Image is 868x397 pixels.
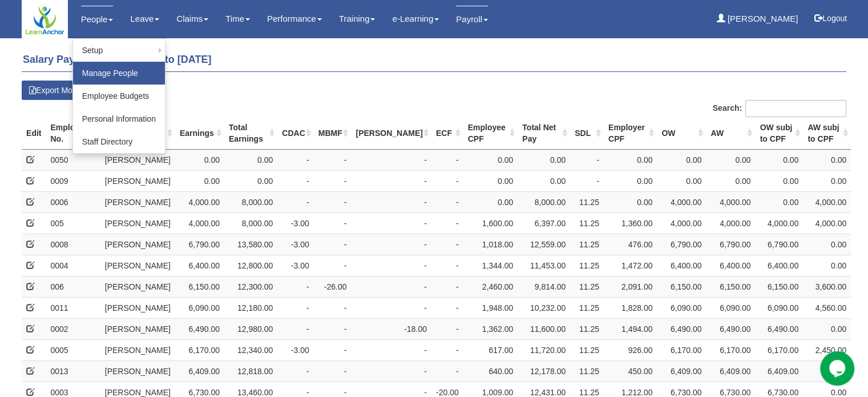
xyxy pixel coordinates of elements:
td: 11.25 [570,276,604,297]
td: -18.00 [351,318,431,339]
td: 12,980.00 [224,318,277,339]
td: 4,000.00 [755,212,803,234]
td: 11.25 [570,360,604,382]
td: 4,000.00 [175,212,224,234]
td: 13,580.00 [224,234,277,255]
td: 926.00 [604,339,657,360]
td: 1,018.00 [463,234,518,255]
td: 11,453.00 [518,255,570,276]
td: 0.00 [803,170,851,191]
td: 6,790.00 [175,234,224,255]
td: 6,400.00 [755,255,803,276]
th: ECF : activate to sort column ascending [431,117,463,150]
td: 11,600.00 [518,318,570,339]
td: 2,091.00 [604,276,657,297]
td: 005 [46,212,100,234]
td: 4,000.00 [706,212,755,234]
td: - [351,149,431,170]
td: 4,000.00 [706,191,755,212]
a: Staff Directory [73,130,165,153]
td: - [351,339,431,360]
td: 6,490.00 [657,318,706,339]
td: 0.00 [175,170,224,191]
td: 0.00 [803,234,851,255]
a: People [81,6,114,33]
td: [PERSON_NAME] [100,234,175,255]
td: - [431,170,463,191]
th: Employer CPF : activate to sort column ascending [604,117,657,150]
td: 0.00 [706,149,755,170]
td: - [314,339,352,360]
td: 0.00 [803,318,851,339]
td: 0.00 [463,149,518,170]
td: 12,180.00 [224,297,277,318]
td: 6,150.00 [706,276,755,297]
button: Logout [806,5,855,32]
td: 6,090.00 [706,297,755,318]
td: 11.25 [570,234,604,255]
td: 0002 [46,318,100,339]
td: 1,360.00 [604,212,657,234]
iframe: chat widget [820,351,857,386]
th: AW : activate to sort column ascending [706,117,755,150]
td: - [431,339,463,360]
td: 6,397.00 [518,212,570,234]
td: - [314,255,352,276]
td: [PERSON_NAME] [100,212,175,234]
td: 0.00 [604,149,657,170]
td: 0.00 [175,149,224,170]
td: [PERSON_NAME] [100,191,175,212]
th: Total Net Pay : activate to sort column ascending [518,117,570,150]
th: OW : activate to sort column ascending [657,117,706,150]
td: 0.00 [803,149,851,170]
td: 8,000.00 [224,212,277,234]
a: Time [225,6,250,32]
a: Training [339,6,376,32]
td: [PERSON_NAME] [100,360,175,382]
td: 1,472.00 [604,255,657,276]
td: 6,409.00 [706,360,755,382]
td: 0.00 [657,149,706,170]
td: 11.25 [570,318,604,339]
td: [PERSON_NAME] [100,170,175,191]
td: 6,409.00 [657,360,706,382]
td: - [277,360,313,382]
th: Edit [22,117,46,150]
td: - [351,255,431,276]
a: Personal Information [73,107,165,130]
td: - [277,297,313,318]
td: 6,170.00 [755,339,803,360]
a: Manage People [73,62,165,85]
td: -3.00 [277,339,313,360]
td: 0.00 [604,191,657,212]
td: 3,600.00 [803,276,851,297]
td: - [431,234,463,255]
img: logo.PNG [25,3,65,35]
td: 4,000.00 [803,191,851,212]
td: - [314,149,352,170]
td: - [570,149,604,170]
td: 12,178.00 [518,360,570,382]
td: 0013 [46,360,100,382]
td: 1,600.00 [463,212,518,234]
td: 6,409.00 [175,360,224,382]
td: 6,400.00 [657,255,706,276]
td: - [351,191,431,212]
td: - [314,212,352,234]
td: 617.00 [463,339,518,360]
td: - [351,234,431,255]
th: Total Earnings : activate to sort column ascending [224,117,277,150]
td: 2,460.00 [463,276,518,297]
td: 1,494.00 [604,318,657,339]
td: - [351,212,431,234]
td: - [351,360,431,382]
td: - [431,360,463,382]
th: Employee CPF : activate to sort column ascending [463,117,518,150]
td: 6,400.00 [706,255,755,276]
td: 12,300.00 [224,276,277,297]
td: 6,490.00 [175,318,224,339]
td: 0.00 [463,191,518,212]
a: Employee Budgets [73,85,165,107]
td: 4,560.00 [803,297,851,318]
td: 450.00 [604,360,657,382]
